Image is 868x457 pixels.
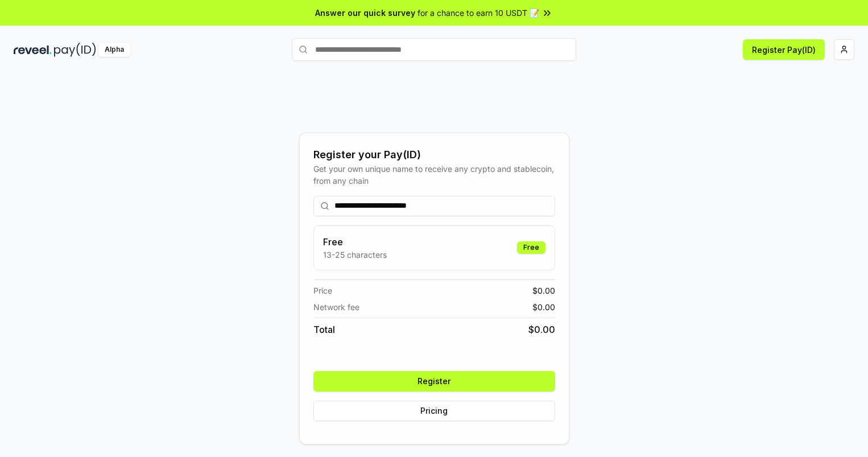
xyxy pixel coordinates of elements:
[315,7,415,19] span: Answer our quick survey
[743,39,825,60] button: Register Pay(ID)
[14,43,52,57] img: reveel_dark
[532,301,555,313] span: $ 0.00
[528,323,555,336] span: $ 0.00
[532,285,555,297] span: $ 0.00
[313,371,555,392] button: Register
[313,401,555,421] button: Pricing
[313,163,555,187] div: Get your own unique name to receive any crypto and stablecoin, from any chain
[313,285,332,297] span: Price
[323,235,387,249] h3: Free
[313,323,335,336] span: Total
[54,43,96,57] img: pay_id
[98,43,130,57] div: Alpha
[517,241,545,254] div: Free
[418,7,539,19] span: for a chance to earn 10 USDT 📝
[313,147,555,163] div: Register your Pay(ID)
[323,249,387,261] p: 13-25 characters
[313,301,359,313] span: Network fee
